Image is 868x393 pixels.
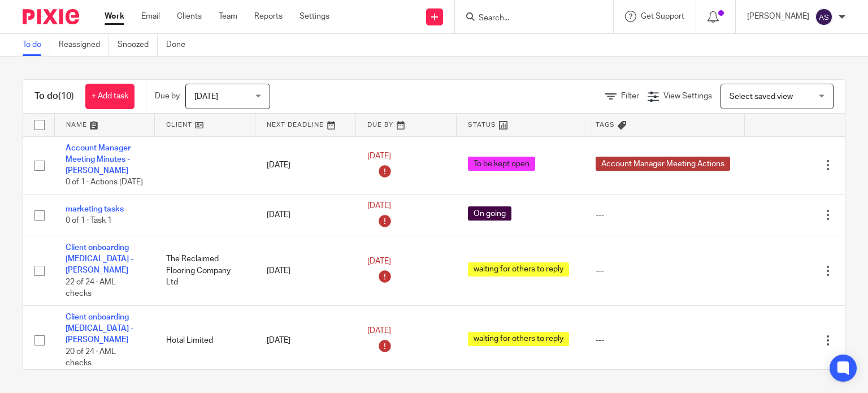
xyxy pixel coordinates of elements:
span: 22 of 24 · AML checks [66,278,116,298]
a: Reports [254,11,283,22]
span: View Settings [663,92,712,100]
span: Account Manager Meeting Actions [596,157,730,171]
span: Filter [621,92,639,100]
td: [DATE] [255,305,356,375]
td: Hotal Limited [155,305,255,375]
a: To do [23,34,50,56]
span: 20 of 24 · AML checks [66,348,116,368]
a: marketing tasks [66,205,124,213]
p: Due by [155,90,180,102]
td: The Reclaimed Flooring Company Ltd [155,236,255,305]
span: Select saved view [730,93,793,101]
span: Tags [596,122,615,128]
td: [DATE] [255,136,356,195]
input: Search [478,14,579,24]
span: On going [468,206,511,221]
span: 0 of 1 · Actions [DATE] [66,179,143,187]
a: Clients [177,11,202,22]
a: Snoozed [118,34,158,56]
a: Team [219,11,237,22]
span: To be kept open [468,157,535,171]
a: Done [166,34,194,56]
a: Client onboarding [MEDICAL_DATA] - [PERSON_NAME] [66,244,133,275]
p: [PERSON_NAME] [747,11,809,22]
a: Account Manager Meeting Minutes - [PERSON_NAME] [66,144,131,175]
span: waiting for others to reply [468,332,569,346]
div: --- [596,335,734,346]
a: Client onboarding [MEDICAL_DATA] - [PERSON_NAME] [66,313,133,344]
span: [DATE] [367,152,391,160]
a: Work [105,11,124,22]
span: (10) [58,92,74,101]
span: Get Support [641,12,684,20]
a: Settings [300,11,329,22]
div: --- [596,265,734,277]
span: [DATE] [367,258,391,266]
img: Pixie [23,9,79,24]
img: svg%3E [815,8,833,26]
span: [DATE] [367,202,391,210]
h1: To do [34,90,74,102]
td: [DATE] [255,236,356,305]
span: waiting for others to reply [468,262,569,277]
span: 0 of 1 · Task 1 [66,217,112,224]
span: [DATE] [367,327,391,335]
a: Reassigned [59,34,109,56]
div: --- [596,209,734,221]
a: + Add task [85,84,134,109]
td: [DATE] [255,195,356,236]
span: [DATE] [194,93,218,101]
a: Email [141,11,160,22]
